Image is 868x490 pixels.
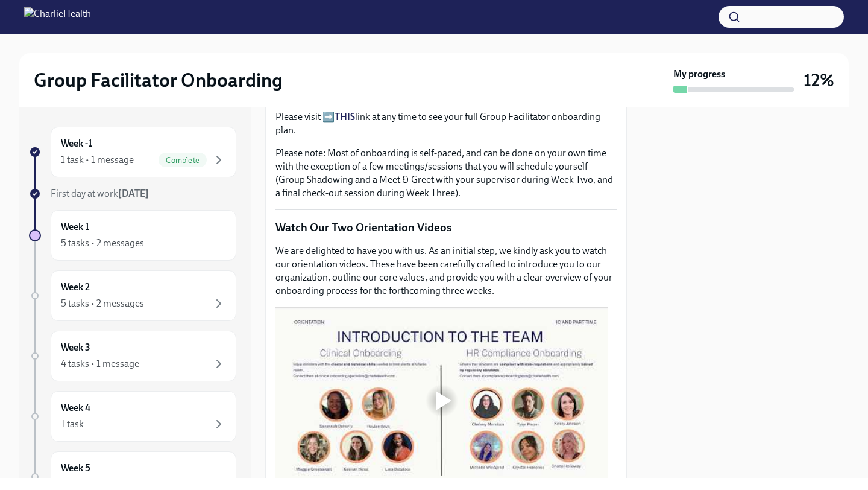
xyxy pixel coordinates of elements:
[61,237,144,250] div: 5 tasks • 2 messages
[34,68,283,92] h2: Group Facilitator Onboarding
[29,331,236,381] a: Week 34 tasks • 1 message
[29,127,236,177] a: Week -11 task • 1 messageComplete
[61,341,90,354] h6: Week 3
[275,147,617,200] p: Please note: Most of onboarding is self-paced, and can be done on your own time with the exceptio...
[29,391,236,442] a: Week 41 task
[61,153,134,167] div: 1 task • 1 message
[29,270,236,321] a: Week 25 tasks • 2 messages
[29,187,236,200] a: First day at work[DATE]
[61,357,139,371] div: 4 tasks • 1 message
[61,462,90,475] h6: Week 5
[24,7,91,27] img: CharlieHealth
[61,297,144,310] div: 5 tasks • 2 messages
[275,220,617,235] p: Watch Our Two Orientation Videos
[159,156,207,165] span: Complete
[29,210,236,261] a: Week 15 tasks • 2 messages
[61,220,89,234] h6: Week 1
[275,244,617,297] p: We are delighted to have you with us. As an initial step, we kindly ask you to watch our orientat...
[118,188,149,199] strong: [DATE]
[804,69,834,91] h3: 12%
[61,401,90,415] h6: Week 4
[275,110,617,137] p: Please visit ➡️ link at any time to see your full Group Facilitator onboarding plan.
[61,281,90,294] h6: Week 2
[51,188,149,199] span: First day at work
[673,68,725,81] strong: My progress
[61,137,92,150] h6: Week -1
[335,111,355,122] a: THIS
[61,418,84,431] div: 1 task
